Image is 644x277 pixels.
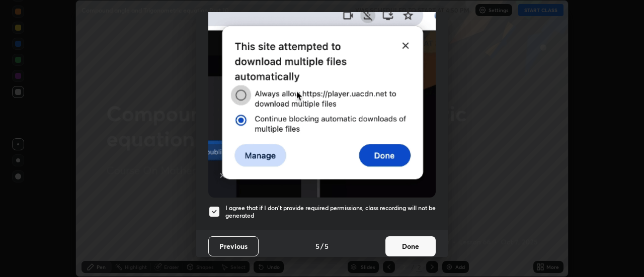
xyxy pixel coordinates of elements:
[385,236,436,256] button: Done
[315,241,319,251] h4: 5
[225,204,436,220] h5: I agree that if I don't provide required permissions, class recording will not be generated
[325,241,329,251] h4: 5
[208,236,259,256] button: Previous
[320,241,324,251] h4: /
